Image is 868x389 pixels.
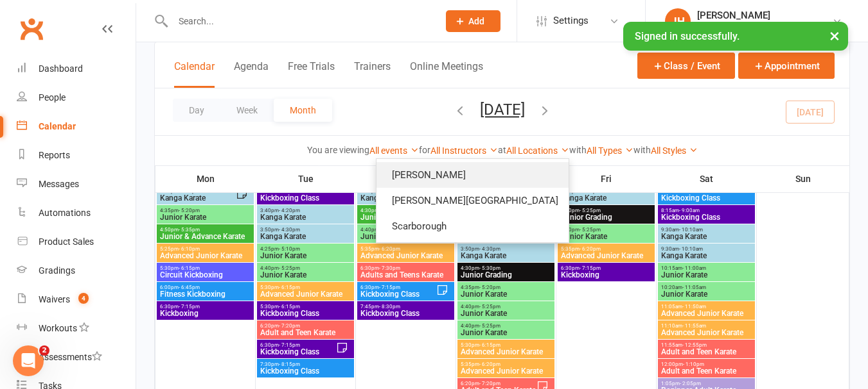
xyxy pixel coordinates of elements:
span: 5:30pm [159,265,251,271]
span: 4 [78,293,89,304]
span: Junior Karate [360,233,436,240]
span: 11:55am [660,342,752,348]
a: Clubworx [15,13,48,45]
span: - 6:15pm [279,304,300,310]
div: Product Sales [39,236,94,247]
a: All Types [587,145,633,156]
span: 6:30pm [560,265,652,271]
span: Kanga Karate [360,194,436,202]
span: Junior Karate [560,233,652,240]
span: Kanga Karate [460,252,552,260]
span: Junior Karate [460,329,552,336]
div: People [39,92,66,103]
span: 10:20am [660,285,752,290]
th: Sun [757,165,849,192]
span: 4:35pm [159,208,251,213]
span: Kickboxing [159,310,251,317]
th: Mon [155,165,256,192]
span: 4:50pm [159,227,251,233]
span: Junior Karate [159,213,251,221]
span: - 6:45pm [179,285,200,290]
a: Scarborough [376,213,569,239]
button: × [823,22,846,49]
div: Automations [39,208,91,218]
span: 3:50pm [460,246,552,252]
span: - 5:25pm [479,304,500,310]
span: - 5:20pm [179,208,200,213]
strong: for [419,145,430,155]
a: Dashboard [17,54,136,83]
span: - 5:35pm [179,227,200,233]
a: Automations [17,199,136,228]
span: 4:40pm [360,227,436,233]
span: - 7:30pm [379,265,400,271]
span: - 2:05pm [680,381,701,386]
span: 1:05pm [660,381,752,386]
span: 5:30pm [260,304,351,310]
span: 8:15am [660,208,752,213]
a: Waivers 4 [17,285,136,314]
span: 6:30pm [360,265,452,271]
div: Emplify Karate Fitness Kickboxing [697,21,832,33]
span: Junior Karate [260,252,351,260]
button: Month [274,99,332,122]
span: Kanga Karate [260,233,351,240]
span: - 11:05am [682,285,706,290]
a: Messages [17,170,136,199]
span: - 7:15pm [379,285,400,290]
span: 9:30am [660,227,752,233]
a: All events [369,145,419,156]
span: Kickboxing Class [360,290,436,298]
div: Waivers [39,294,70,304]
span: 6:20pm [460,381,536,386]
span: Adult and Teen Karate [660,367,752,375]
span: - 6:15pm [279,285,300,290]
div: Calendar [39,121,76,131]
span: 5:35pm [560,246,652,252]
span: 5:35pm [460,361,552,367]
span: 10:15am [660,265,752,271]
span: Kickboxing Class [260,348,336,356]
span: Kickboxing Class [260,310,351,317]
button: Day [173,99,220,122]
a: All Styles [651,145,698,156]
span: Advanced Junior Karate [260,290,351,298]
div: JH [665,8,691,34]
button: Agenda [234,60,269,88]
span: Junior Karate [660,290,752,298]
span: Kickboxing Class [360,310,452,317]
a: Gradings [17,256,136,285]
a: [PERSON_NAME][GEOGRAPHIC_DATA] [376,188,569,213]
span: - 7:15pm [179,304,200,310]
div: [PERSON_NAME] [697,10,832,21]
span: Junior & Advance Karate [159,233,251,240]
span: - 12:55pm [682,342,707,348]
a: All Locations [506,145,569,156]
span: - 11:50am [682,304,706,310]
span: Kanga Karate [660,233,752,240]
span: Junior Karate [660,271,752,279]
span: Advanced Junior Karate [660,329,752,336]
span: Kanga Karate [159,194,236,202]
span: Junior Grading [460,271,552,279]
span: Kickboxing [560,271,652,279]
span: 6:20pm [260,323,351,329]
span: - 6:20pm [379,246,400,252]
a: Assessments [17,343,136,372]
span: - 1:10pm [683,361,704,367]
span: 5:30pm [460,342,552,348]
span: - 8:15pm [279,361,300,367]
span: 6:30pm [260,342,336,348]
span: Advanced Junior Karate [560,252,652,260]
th: Tue [256,165,356,192]
div: Dashboard [39,63,83,74]
span: 6:00pm [159,285,251,290]
button: Free Trials [288,60,335,88]
div: Gradings [39,265,75,276]
span: Advanced Junior Karate [660,310,752,317]
span: 3:50pm [260,227,351,233]
span: - 7:15pm [580,265,601,271]
button: Online Meetings [410,60,483,88]
a: Product Sales [17,228,136,256]
span: - 4:30pm [279,227,300,233]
